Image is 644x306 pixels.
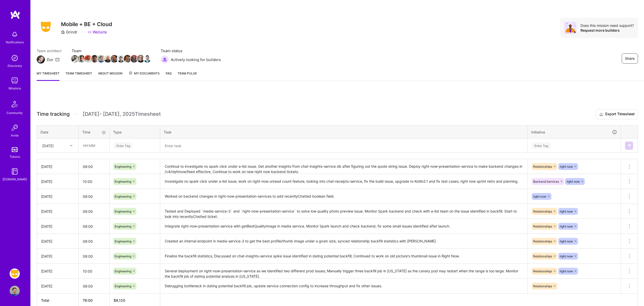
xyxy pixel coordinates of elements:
[533,224,552,228] span: Relationships
[627,144,631,148] img: Submit
[625,56,635,61] span: Share
[596,109,638,119] button: Export Timesheet
[129,71,160,76] span: My Documents
[3,177,27,182] div: [DOMAIN_NAME]
[71,55,79,63] img: Team Member Avatar
[37,125,79,139] th: Date
[41,209,74,214] div: [DATE]
[98,54,105,63] a: Team Member Avatar
[115,195,131,198] span: Engineering
[6,40,24,45] div: Notifications
[41,283,74,289] div: [DATE]
[580,23,634,28] div: Does this mission need support?
[70,144,72,147] i: icon Chevron
[41,239,74,244] div: [DATE]
[580,28,634,33] div: Request more builders
[88,29,107,35] a: Website
[8,286,21,296] a: User Avatar
[111,54,118,63] a: Team Member Avatar
[61,21,112,27] h3: Mobile + BE + Cloud
[10,75,20,86] img: teamwork
[115,165,131,168] span: Engineering
[166,71,172,81] a: FAQ
[124,55,131,63] img: Team Member Avatar
[560,224,573,228] span: right now
[161,279,527,293] textarea: Debugging bottleneck in dating potential backfill job, update service connection config to increa...
[37,20,55,34] img: Company Logo
[78,54,85,63] a: Team Member Avatar
[533,284,552,288] span: Relationships
[82,129,106,135] div: Time
[37,55,45,64] img: Team Architect
[79,264,109,278] input: HH:MM
[533,209,552,213] span: Relationships
[161,48,221,53] span: Team status
[79,139,109,152] input: HH:MM
[111,55,118,63] img: Team Member Avatar
[171,57,221,62] span: Actively looking for builders
[10,269,20,279] img: Grindr: Mobile + BE + Cloud
[115,224,131,228] span: Engineering
[115,180,131,183] span: Engineering
[118,54,124,63] a: Team Member Avatar
[560,269,573,273] span: right now
[143,55,151,63] img: Team Member Avatar
[137,55,144,63] img: Team Member Avatar
[37,48,61,53] span: Team architect
[567,180,580,183] span: right now
[79,250,109,263] input: HH:MM
[10,29,20,40] img: bell
[83,111,161,117] span: [DATE] - [DATE] , 2025 Timesheet
[12,147,18,152] img: tokens
[115,269,131,273] span: Engineering
[161,234,527,248] textarea: Created an internal endpoint in media-service-3 to get the best profile/thumb image under a given...
[144,54,151,63] a: Team Member Avatar
[61,30,65,34] i: icon CompanyGray
[41,194,74,199] div: [DATE]
[10,53,20,63] img: discovery
[10,166,20,177] img: guide book
[97,55,105,63] img: Team Member Avatar
[9,86,21,91] div: Missions
[533,254,552,258] span: Relationships
[560,165,573,168] span: right now
[599,112,603,117] i: icon Download
[10,154,20,159] div: Tokens
[114,298,125,302] span: $ 9,120
[11,133,19,138] div: Invite
[161,204,527,218] textarea: Tested and Deployed `media-service-3` and `right-now-presentation-service` to solve low quality p...
[85,54,91,63] a: Team Member Avatar
[55,58,59,62] i: icon Mail
[131,54,137,63] a: Team Member Avatar
[9,98,21,110] img: Community
[79,190,109,203] input: HH:MM
[533,180,559,183] span: Backend Services
[104,55,112,63] img: Team Member Avatar
[161,55,169,64] img: Actively looking for builders
[533,165,552,168] span: Relationships
[8,269,21,279] a: Grindr: Mobile + BE + Cloud
[41,164,74,169] div: [DATE]
[41,254,74,259] div: [DATE]
[78,55,85,63] img: Team Member Avatar
[161,249,527,263] textarea: Finalize the backfill statistics; Discussed on chat-insights-service spike issue identified in da...
[79,160,109,173] input: HH:MM
[161,264,527,278] textarea: Several deployment on right-now-presentation-service as we identified two different prod issues; ...
[41,269,74,274] div: [DATE]
[114,142,133,149] div: Enter Tag
[160,125,528,139] th: Task
[110,125,160,139] th: Type
[72,54,78,63] a: Team Member Avatar
[7,110,23,116] div: Community
[531,129,617,135] div: Initiative
[161,175,527,188] textarea: Investigate no spark click under a-list issue; work on right-now unread count feature, looking in...
[10,286,20,296] img: User Avatar
[37,111,70,117] span: Time tracking
[564,22,576,34] img: Avatar
[117,55,125,63] img: Team Member Avatar
[41,224,74,229] div: [DATE]
[79,235,109,248] input: HH:MM
[560,254,573,258] span: right now
[137,54,144,63] a: Team Member Avatar
[115,239,131,243] span: Engineering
